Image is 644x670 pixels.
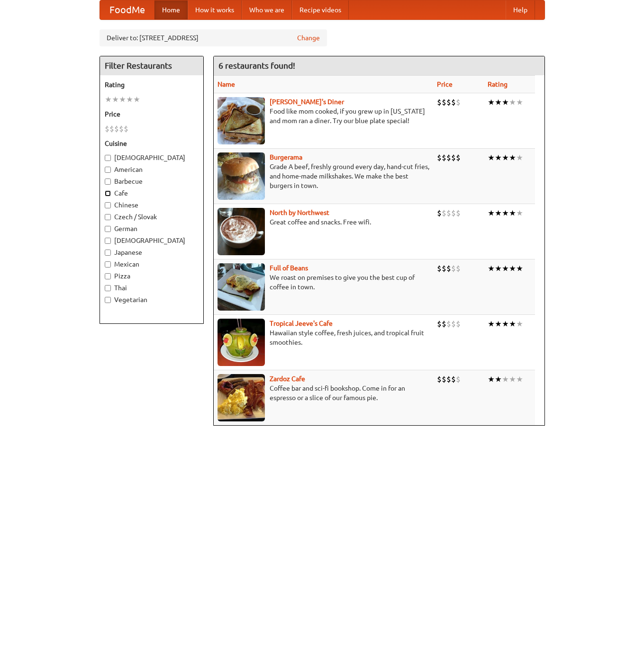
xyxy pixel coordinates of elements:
[446,263,451,274] li: $
[218,217,429,227] p: Great coffee and snacks. Free wifi.
[105,80,199,89] h5: Rating
[495,374,502,384] li: ★
[105,236,199,245] label: [DEMOGRAPHIC_DATA]
[502,374,509,384] li: ★
[488,97,495,107] li: ★
[446,152,451,163] li: $
[105,139,199,148] h5: Cuisine
[437,319,442,329] li: $
[488,208,495,218] li: ★
[451,208,456,218] li: $
[109,124,114,134] li: $
[446,319,451,329] li: $
[105,200,199,210] label: Chinese
[105,271,199,281] label: Pizza
[437,263,442,274] li: $
[218,263,265,311] img: beans.jpg
[502,319,509,329] li: ★
[506,0,535,19] a: Help
[105,155,111,161] input: [DEMOGRAPHIC_DATA]
[126,94,133,105] li: ★
[488,374,495,384] li: ★
[218,319,265,366] img: jeeves.jpg
[516,319,523,329] li: ★
[105,273,111,279] input: Pizza
[437,80,453,88] a: Price
[456,319,461,329] li: $
[105,297,111,303] input: Vegetarian
[218,162,429,190] p: Grade A beef, freshly ground every day, hand-cut fries, and home-made milkshakes. We make the bes...
[105,226,111,232] input: German
[442,374,446,384] li: $
[488,263,495,274] li: ★
[133,94,140,105] li: ★
[495,97,502,107] li: ★
[270,98,344,106] a: [PERSON_NAME]'s Diner
[105,202,111,208] input: Chinese
[270,153,302,161] a: Burgerama
[105,167,111,173] input: American
[100,0,154,19] a: FoodMe
[105,224,199,233] label: German
[442,263,446,274] li: $
[509,208,516,218] li: ★
[154,0,188,19] a: Home
[456,263,461,274] li: $
[456,152,461,163] li: $
[270,264,308,272] a: Full of Beans
[292,0,349,19] a: Recipe videos
[509,374,516,384] li: ★
[446,97,451,107] li: $
[218,273,429,292] p: We roast on premises to give you the best cup of coffee in town.
[218,61,295,70] ng-pluralize: 6 restaurants found!
[100,29,327,46] div: Deliver to: [STREET_ADDRESS]
[112,94,119,105] li: ★
[105,238,111,244] input: [DEMOGRAPHIC_DATA]
[516,208,523,218] li: ★
[488,80,508,88] a: Rating
[270,320,333,327] a: Tropical Jeeve's Cafe
[218,328,429,347] p: Hawaiian style coffee, fresh juices, and tropical fruit smoothies.
[105,214,111,220] input: Czech / Slovak
[124,124,128,134] li: $
[105,283,199,293] label: Thai
[105,165,199,174] label: American
[105,261,111,268] input: Mexican
[488,319,495,329] li: ★
[516,263,523,274] li: ★
[451,374,456,384] li: $
[105,212,199,222] label: Czech / Slovak
[509,152,516,163] li: ★
[442,97,446,107] li: $
[446,208,451,218] li: $
[105,190,111,197] input: Cafe
[437,97,442,107] li: $
[451,319,456,329] li: $
[105,259,199,269] label: Mexican
[119,94,126,105] li: ★
[105,124,109,134] li: $
[488,152,495,163] li: ★
[105,153,199,162] label: [DEMOGRAPHIC_DATA]
[105,94,112,105] li: ★
[509,97,516,107] li: ★
[270,375,305,383] a: Zardoz Cafe
[456,374,461,384] li: $
[495,263,502,274] li: ★
[218,208,265,255] img: north.jpg
[495,152,502,163] li: ★
[270,209,329,216] a: North by Northwest
[218,374,265,421] img: zardoz.jpg
[105,285,111,291] input: Thai
[442,319,446,329] li: $
[105,177,199,186] label: Barbecue
[105,109,199,119] h5: Price
[442,152,446,163] li: $
[297,33,320,43] a: Change
[509,319,516,329] li: ★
